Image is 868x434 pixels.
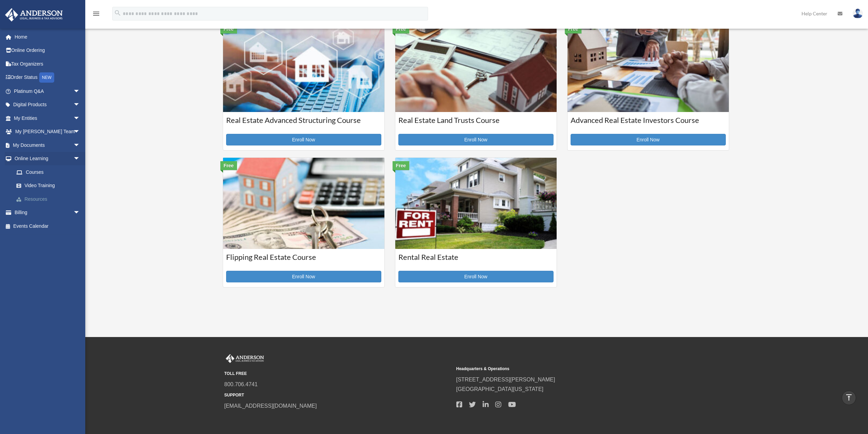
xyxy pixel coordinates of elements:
[220,161,237,170] div: Free
[73,84,87,98] span: arrow_drop_down
[571,115,726,132] h3: Advanced Real Estate Investors Course
[5,152,90,166] a: Online Learningarrow_drop_down
[224,370,452,377] small: TOLL FREE
[224,354,265,363] img: Anderson Advisors Platinum Portal
[5,57,90,71] a: Tax Organizers
[5,219,90,233] a: Events Calendar
[456,365,683,373] small: Headquarters & Operations
[226,134,381,145] a: Enroll Now
[565,25,582,33] div: Free
[398,115,554,132] h3: Real Estate Land Trusts Course
[5,111,90,125] a: My Entitiesarrow_drop_down
[398,271,554,282] a: Enroll Now
[73,206,87,220] span: arrow_drop_down
[73,138,87,152] span: arrow_drop_down
[224,392,452,399] small: SUPPORT
[571,134,726,145] a: Enroll Now
[393,161,410,170] div: Free
[10,192,90,206] a: Resources
[853,9,863,18] img: User Pic
[3,8,65,22] img: Anderson Advisors Platinum Portal
[224,403,317,409] a: [EMAIL_ADDRESS][DOMAIN_NAME]
[842,391,856,405] a: vertical_align_top
[5,125,90,139] a: My [PERSON_NAME] Teamarrow_drop_down
[5,84,90,98] a: Platinum Q&Aarrow_drop_down
[92,10,100,18] i: menu
[226,115,381,132] h3: Real Estate Advanced Structuring Course
[73,98,87,112] span: arrow_drop_down
[73,125,87,139] span: arrow_drop_down
[39,72,54,83] div: NEW
[456,377,555,382] a: [STREET_ADDRESS][PERSON_NAME]
[456,386,544,392] a: [GEOGRAPHIC_DATA][US_STATE]
[5,71,90,85] a: Order StatusNEW
[5,98,90,112] a: Digital Productsarrow_drop_down
[10,179,90,193] a: Video Training
[220,25,237,33] div: Free
[92,12,100,18] a: menu
[224,381,258,387] a: 800.706.4741
[226,252,381,269] h3: Flipping Real Estate Course
[5,206,90,220] a: Billingarrow_drop_down
[73,152,87,166] span: arrow_drop_down
[393,25,410,33] div: Free
[845,393,853,402] i: vertical_align_top
[226,271,381,282] a: Enroll Now
[5,30,90,44] a: Home
[5,138,90,152] a: My Documentsarrow_drop_down
[114,9,121,17] i: search
[398,252,554,269] h3: Rental Real Estate
[398,134,554,145] a: Enroll Now
[73,111,87,125] span: arrow_drop_down
[5,44,90,57] a: Online Ordering
[10,165,87,179] a: Courses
